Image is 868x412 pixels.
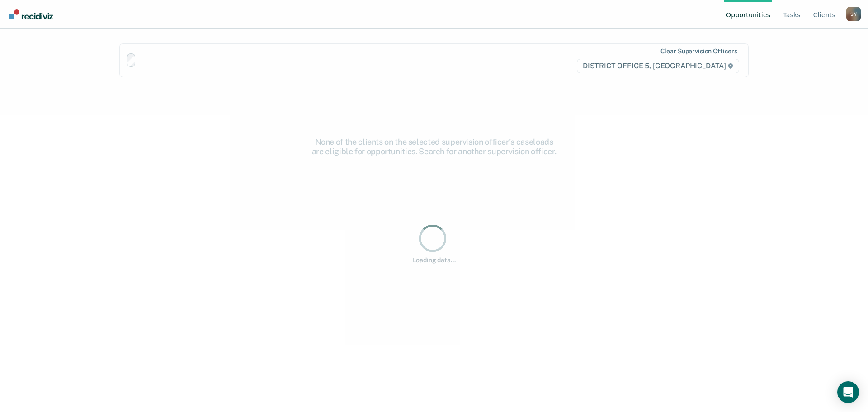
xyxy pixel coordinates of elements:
[577,59,739,73] span: DISTRICT OFFICE 5, [GEOGRAPHIC_DATA]
[660,47,737,55] div: Clear supervision officers
[413,256,456,264] div: Loading data...
[9,9,53,19] img: Recidiviz
[846,7,861,21] div: S Y
[837,381,859,403] div: Open Intercom Messenger
[846,7,861,21] button: Profile dropdown button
